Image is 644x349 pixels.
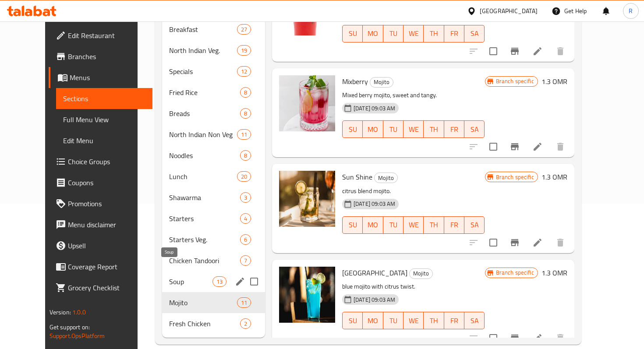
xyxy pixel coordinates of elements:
[374,173,398,183] div: Mojito
[240,255,251,266] div: items
[162,103,265,124] div: Breads8
[169,276,212,287] span: Soup
[169,66,237,77] div: Specials
[350,200,399,208] span: [DATE] 09:03 AM
[468,314,481,327] span: SA
[346,219,359,231] span: SU
[492,268,538,277] span: Branch specific
[342,216,363,234] button: SU
[169,24,237,35] span: Breakfast
[56,88,152,109] a: Sections
[68,198,145,209] span: Promotions
[427,314,440,327] span: TH
[342,186,485,197] p: citrus blend mojito.
[49,46,152,67] a: Branches
[444,216,464,234] button: FR
[49,235,152,256] a: Upsell
[550,328,571,349] button: delete
[169,192,240,203] span: Shawarma
[169,255,240,266] span: Chicken Tandoori
[162,292,265,313] div: Mojito11
[424,120,444,138] button: TH
[504,328,525,349] button: Branch-specific-item
[169,87,240,98] span: Fried Rice
[169,129,237,140] span: North Indian Non Veg
[240,234,251,245] div: items
[162,250,265,271] div: Chicken Tandoori7
[550,136,571,157] button: delete
[346,314,359,327] span: SU
[50,321,90,333] span: Get support on:
[50,330,105,342] a: Support.OpsPlatform
[532,333,543,343] a: Edit menu item
[448,219,461,231] span: FR
[68,219,145,230] span: Menu disclaimer
[237,45,251,56] div: items
[464,120,485,138] button: SA
[464,216,485,234] button: SA
[366,314,379,327] span: MO
[366,219,379,231] span: MO
[366,27,379,40] span: MO
[162,208,265,229] div: Starters4
[162,313,265,334] div: Fresh Chicken2
[241,109,251,118] span: 8
[63,93,145,104] span: Sections
[504,41,525,62] button: Branch-specific-item
[403,312,424,329] button: WE
[387,123,400,136] span: TU
[370,77,393,88] div: Mojito
[492,173,538,181] span: Branch specific
[403,120,424,138] button: WE
[49,193,152,214] a: Promotions
[241,88,251,97] span: 8
[68,261,145,272] span: Coverage Report
[541,171,567,183] h6: 1.3 OMR
[68,51,145,62] span: Branches
[237,25,251,34] span: 27
[234,275,247,288] button: edit
[484,233,502,252] span: Select to update
[240,318,251,329] div: items
[49,256,152,277] a: Coverage Report
[49,277,152,298] a: Grocery Checklist
[50,307,71,318] span: Version:
[383,25,403,42] button: TU
[383,120,403,138] button: TU
[169,213,240,224] span: Starters
[342,120,363,138] button: SU
[279,171,335,227] img: Sun Shine
[363,25,383,42] button: MO
[370,77,393,87] span: Mojito
[169,150,240,161] div: Noodles
[49,214,152,235] a: Menu disclaimer
[550,232,571,253] button: delete
[169,297,237,308] div: Mojito
[407,27,420,40] span: WE
[403,25,424,42] button: WE
[162,229,265,250] div: Starters Veg.6
[407,314,420,327] span: WE
[68,282,145,293] span: Grocery Checklist
[162,145,265,166] div: Noodles8
[169,318,240,329] span: Fresh Chicken
[237,67,251,76] span: 12
[504,136,525,157] button: Branch-specific-item
[68,177,145,188] span: Coupons
[448,314,461,327] span: FR
[63,135,145,146] span: Edit Menu
[403,216,424,234] button: WE
[68,156,145,167] span: Choice Groups
[410,268,432,278] span: Mojito
[363,312,383,329] button: MO
[541,267,567,279] h6: 1.3 OMR
[427,27,440,40] span: TH
[532,141,543,152] a: Edit menu item
[342,281,485,292] p: blue mojito with citrus twist.
[162,166,265,187] div: Lunch20
[49,67,152,88] a: Menus
[407,219,420,231] span: WE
